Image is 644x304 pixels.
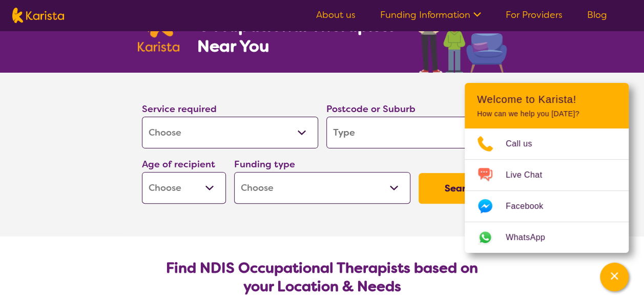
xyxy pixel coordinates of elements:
[326,117,503,148] input: Type
[142,103,217,115] label: Service required
[600,263,629,291] button: Channel Menu
[12,8,64,23] img: Karista logo
[326,103,416,115] label: Postcode or Suburb
[465,83,629,253] div: Channel Menu
[419,173,503,204] button: Search
[506,9,563,21] a: For Providers
[316,9,356,21] a: About us
[150,259,494,296] h2: Find NDIS Occupational Therapists based on your Location & Needs
[477,93,616,105] h2: Welcome to Karista!
[380,9,481,21] a: Funding Information
[465,128,629,253] ul: Choose channel
[506,199,555,214] span: Facebook
[506,167,554,183] span: Live Chat
[234,158,295,170] label: Funding type
[477,110,616,118] p: How can we help you [DATE]?
[506,136,545,151] span: Call us
[142,158,215,170] label: Age of recipient
[506,230,557,245] span: WhatsApp
[465,222,629,253] a: Web link opens in a new tab.
[587,9,607,21] a: Blog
